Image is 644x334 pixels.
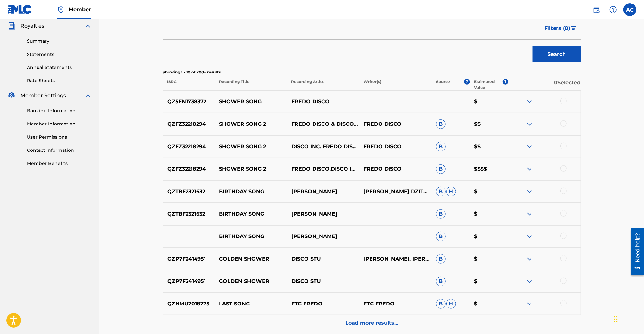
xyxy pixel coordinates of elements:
[27,121,92,127] a: Member Information
[436,164,446,174] span: B
[163,188,215,195] p: QZTBF2321632
[27,147,92,154] a: Contact Information
[215,233,287,240] p: BIRTHDAY SONG
[607,3,620,16] div: Help
[84,92,92,99] img: expand
[57,6,65,13] img: Top Rightsholder
[526,255,533,263] img: expand
[526,143,533,150] img: expand
[590,3,603,16] a: Public Search
[163,79,215,90] p: ISRC
[27,64,92,71] a: Annual Statements
[526,300,533,308] img: expand
[27,77,92,84] a: Rate Sheets
[163,98,215,106] p: QZ5FN1738372
[571,26,576,30] img: filter
[470,233,508,240] p: $
[470,165,508,173] p: $$$$
[446,187,456,196] span: H
[69,6,91,13] span: Member
[526,120,533,128] img: expand
[612,303,644,334] iframe: Chat Widget
[287,79,359,90] p: Recording Artist
[21,92,66,99] span: Member Settings
[287,120,359,128] p: FREDO DISCO & DISCO INC.
[163,210,215,218] p: QZTBF2321632
[470,278,508,285] p: $
[287,188,359,195] p: [PERSON_NAME]
[436,119,446,129] span: B
[27,107,92,114] a: Banking Information
[163,143,215,150] p: QZFZ32218294
[436,142,446,151] span: B
[359,143,431,150] p: FREDO DISCO
[215,278,287,285] p: GOLDEN SHOWER
[436,277,446,286] span: B
[359,120,431,128] p: FREDO DISCO
[8,5,32,14] img: MLC Logo
[215,255,287,263] p: GOLDEN SHOWER
[287,278,359,285] p: DISCO STU
[163,255,215,263] p: QZP7F2414951
[614,310,618,329] div: Drag
[163,300,215,308] p: QZNMU2018275
[287,165,359,173] p: FREDO DISCO,DISCO INC.
[470,188,508,195] p: $
[526,233,533,240] img: expand
[470,300,508,308] p: $
[163,278,215,285] p: QZP7F2414951
[526,210,533,218] img: expand
[533,46,581,62] button: Search
[8,22,15,30] img: Royalties
[474,79,503,90] p: Estimated Value
[626,226,644,277] iframe: Resource Center
[470,143,508,150] p: $$
[287,255,359,263] p: DISCO STU
[359,255,431,263] p: [PERSON_NAME], [PERSON_NAME]
[27,134,92,141] a: User Permissions
[436,299,446,309] span: B
[287,143,359,150] p: DISCO INC.|FREDO DISCO
[470,210,508,218] p: $
[215,300,287,308] p: LAST SONG
[446,299,456,309] span: H
[163,120,215,128] p: QZFZ32218294
[27,160,92,167] a: Member Benefits
[359,79,432,90] p: Writer(s)
[215,143,287,150] p: SHOWER SONG 2
[359,165,431,173] p: FREDO DISCO
[287,210,359,218] p: [PERSON_NAME]
[470,120,508,128] p: $$
[436,209,446,219] span: B
[84,22,92,30] img: expand
[8,92,15,99] img: Member Settings
[163,165,215,173] p: QZFZ32218294
[21,22,44,30] span: Royalties
[436,79,450,90] p: Source
[436,232,446,241] span: B
[215,79,287,90] p: Recording Title
[163,69,581,75] p: Showing 1 - 10 of 200+ results
[215,165,287,173] p: SHOWER SONG 2
[287,233,359,240] p: [PERSON_NAME]
[215,188,287,195] p: BIRTHDAY SONG
[436,187,446,196] span: B
[623,3,636,16] div: User Menu
[27,51,92,58] a: Statements
[215,210,287,218] p: BIRTHDAY SONG
[436,254,446,264] span: B
[27,38,92,45] a: Summary
[215,98,287,106] p: SHOWER SONG
[526,188,533,195] img: expand
[545,24,571,32] span: Filters ( 0 )
[503,79,508,85] span: ?
[593,6,600,13] img: search
[541,20,581,36] button: Filters (0)
[287,98,359,106] p: FREDO DISCO
[470,255,508,263] p: $
[508,79,581,90] p: 0 Selected
[345,319,398,327] p: Load more results...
